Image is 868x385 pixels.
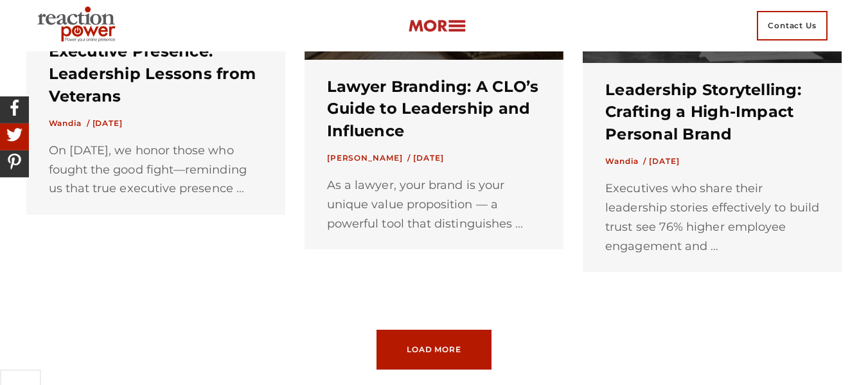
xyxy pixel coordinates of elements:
img: Executive Branding | Personal Branding Agency [32,3,125,49]
a: Wandia / [605,156,646,166]
a: [PERSON_NAME] / [327,153,411,163]
div: On [DATE], we honor those who fought the good fight—reminding us that true executive presence ... [49,141,263,199]
span: Contact Us [757,11,828,40]
img: more-btn.png [408,19,466,33]
time: [DATE] [649,156,679,166]
a: Leadership Storytelling: Crafting a High-Impact Personal Brand [605,80,801,144]
a: Wandia / [49,118,90,128]
time: [DATE] [413,153,443,163]
a: Executive Presence: Leadership Lessons from Veterans [49,42,256,105]
span: Load More [407,346,461,354]
a: Lawyer Branding: A CLO’s Guide to Leadership and Influence [327,77,539,141]
div: As a lawyer, your brand is your unique value proposition — a powerful tool that distinguishes ... [327,176,541,233]
a: Load More [376,330,492,370]
time: [DATE] [93,118,123,128]
img: Share On Facebook [3,96,26,119]
div: Executives who share their leadership stories effectively to build trust see 76% higher employee ... [605,179,819,256]
img: Share On Pinterest [3,150,26,173]
img: Share On Twitter [3,123,26,146]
